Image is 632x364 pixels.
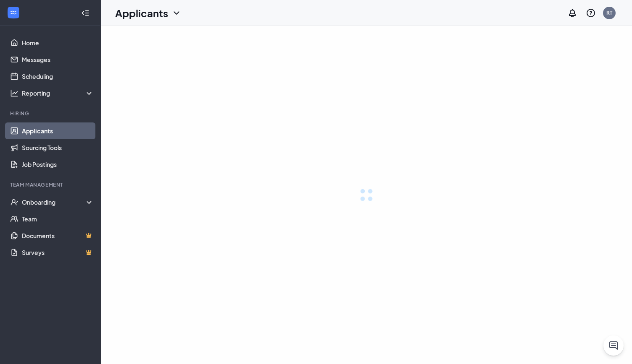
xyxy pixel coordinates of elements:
a: Sourcing Tools [22,139,94,156]
a: DocumentsCrown [22,227,94,244]
svg: Notifications [567,8,577,18]
a: Messages [22,51,94,68]
a: Scheduling [22,68,94,85]
a: SurveysCrown [22,244,94,261]
svg: Analysis [10,89,18,97]
svg: ChatActive [608,341,619,351]
a: Team [22,211,94,227]
div: Onboarding [22,198,94,206]
div: Hiring [10,110,92,117]
svg: WorkstreamLogo [9,8,18,17]
a: Job Postings [22,156,94,173]
svg: ChevronDown [171,8,182,18]
h1: Applicants [115,6,168,20]
svg: UserCheck [10,198,18,206]
div: RT [606,9,612,16]
button: ChatActive [603,335,624,356]
a: Home [22,34,94,51]
a: Applicants [22,122,94,139]
svg: Collapse [81,9,90,17]
svg: QuestionInfo [586,8,596,18]
div: Team Management [10,181,92,188]
div: Reporting [22,89,94,97]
